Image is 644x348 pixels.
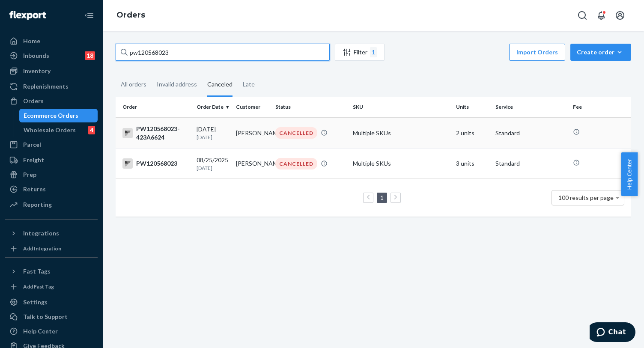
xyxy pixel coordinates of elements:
td: [PERSON_NAME] [233,149,272,178]
td: 2 units [453,117,492,149]
div: Reporting [23,200,52,209]
div: [DATE] [197,125,229,141]
div: PW120568023 [122,158,190,169]
div: Inventory [23,67,51,75]
a: Orders [116,10,145,20]
button: Create order [570,44,631,61]
a: Wholesale Orders4 [19,123,98,137]
button: Open account menu [611,7,629,24]
div: Ecommerce Orders [24,111,78,120]
button: Integrations [5,226,98,240]
th: Order [116,97,193,117]
p: [DATE] [197,134,229,141]
a: Page 1 is your current page [379,194,385,201]
td: Multiple SKUs [349,117,453,149]
td: 3 units [453,149,492,178]
button: Talk to Support [5,310,98,324]
td: [PERSON_NAME] [233,117,272,149]
button: Fast Tags [5,265,98,278]
button: Open notifications [593,7,610,24]
a: Help Center [5,324,98,338]
div: Help Center [23,327,58,336]
a: Parcel [5,138,98,152]
button: Help Center [621,152,638,196]
div: Invalid address [157,73,197,95]
div: Create order [577,48,625,57]
div: Inbounds [23,51,49,60]
div: Parcel [23,140,41,149]
div: Returns [23,185,46,193]
ol: breadcrumbs [110,3,152,28]
div: Add Fast Tag [23,283,54,290]
img: Flexport logo [9,11,46,20]
div: Late [243,73,255,95]
div: 4 [88,126,95,134]
a: Home [5,34,98,48]
input: Search orders [116,44,330,61]
p: Standard [495,129,566,137]
th: Fee [569,97,631,117]
a: Reporting [5,198,98,211]
button: Open Search Box [574,7,591,24]
button: Filter [335,44,385,61]
iframe: Opens a widget where you can chat to one of our agents [590,322,635,344]
div: CANCELLED [275,127,317,139]
div: Filter [335,47,384,57]
div: Freight [23,156,44,164]
div: Customer [236,103,268,110]
a: Returns [5,182,98,196]
div: 18 [85,51,95,60]
div: Settings [23,298,48,306]
a: Settings [5,295,98,309]
div: Integrations [23,229,59,238]
div: Orders [23,97,44,105]
a: Add Fast Tag [5,282,98,292]
div: Replenishments [23,82,69,91]
div: Canceled [207,73,233,97]
a: Add Integration [5,244,98,254]
a: Replenishments [5,80,98,93]
p: [DATE] [197,164,229,172]
div: PW120568023-423A6624 [122,125,190,142]
th: Status [272,97,349,117]
div: Talk to Support [23,312,68,321]
div: 1 [370,47,377,57]
div: Wholesale Orders [24,126,76,134]
p: Standard [495,159,566,168]
button: Close Navigation [80,7,98,24]
a: Orders [5,94,98,108]
a: Inventory [5,64,98,78]
span: 100 results per page [558,194,614,201]
div: Home [23,37,40,45]
td: Multiple SKUs [349,149,453,178]
button: Import Orders [509,44,565,61]
th: Order Date [193,97,233,117]
a: Ecommerce Orders [19,109,98,122]
th: SKU [349,97,453,117]
div: Fast Tags [23,267,51,276]
th: Units [453,97,492,117]
div: All orders [121,73,146,95]
th: Service [492,97,569,117]
a: Freight [5,153,98,167]
a: Prep [5,168,98,181]
div: Add Integration [23,245,61,252]
div: 08/25/2025 [197,156,229,172]
div: Prep [23,170,36,179]
div: CANCELLED [275,158,317,170]
a: Inbounds18 [5,49,98,62]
